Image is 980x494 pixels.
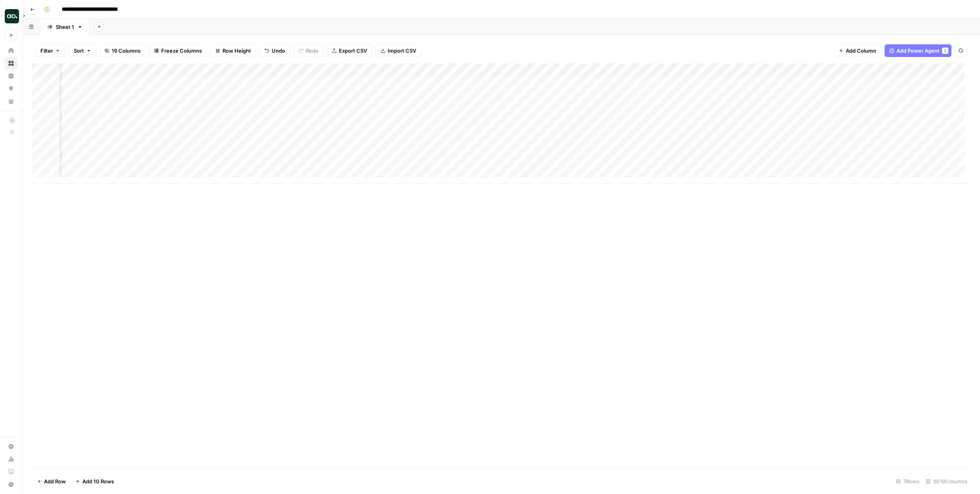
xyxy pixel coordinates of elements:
button: Add Column [833,44,881,57]
span: Add Power Agent [896,47,940,55]
a: Insights [5,70,17,82]
button: Help + Support [5,478,17,491]
button: Add 10 Rows [70,475,119,488]
a: Sheet 1 [40,19,89,35]
button: Add Power Agent1 [885,44,951,57]
a: Home [5,44,17,57]
a: Settings [5,440,17,453]
button: 19 Columns [99,44,146,57]
span: Import CSV [388,47,416,55]
img: AirOps October Cohort Logo [5,9,19,23]
a: Learning Hub [5,465,17,478]
span: Undo [272,47,285,55]
span: 1 [944,47,946,54]
span: 19 Columns [112,47,141,55]
div: Sheet 1 [56,23,74,31]
span: Row Height [223,47,251,55]
div: 7 Rows [893,475,923,488]
a: Browse [5,57,17,70]
span: Freeze Columns [161,47,202,55]
span: Redo [306,47,318,55]
a: Opportunities [5,82,17,95]
div: 19/19 Columns [923,475,970,488]
button: Freeze Columns [149,44,207,57]
span: Add Column [846,47,876,55]
span: Export CSV [339,47,367,55]
span: Add Row [44,477,66,485]
button: Add Row [32,475,70,488]
a: Your Data [5,95,17,108]
button: Redo [293,44,323,57]
button: Export CSV [327,44,372,57]
span: Filter [40,47,53,55]
button: Import CSV [375,44,421,57]
a: Usage [5,453,17,465]
button: Row Height [210,44,256,57]
button: Workspace: AirOps October Cohort [5,6,17,26]
button: Undo [259,44,290,57]
span: Add 10 Rows [82,477,114,485]
button: Filter [35,44,65,57]
div: 1 [942,47,948,54]
button: Sort [69,44,96,57]
span: Sort [74,47,84,55]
